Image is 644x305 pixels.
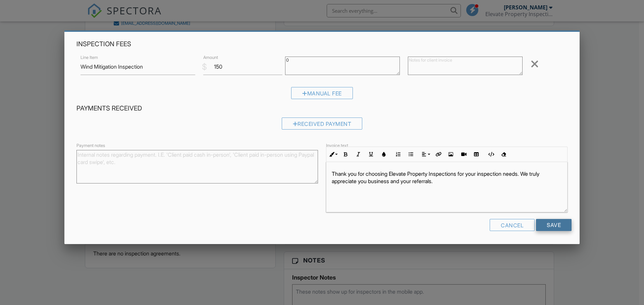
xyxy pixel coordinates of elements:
[484,148,497,161] button: Code View
[202,61,207,73] div: $
[470,148,483,161] button: Insert Table
[326,143,348,149] label: Invoice text
[76,40,568,49] h4: Inspection Fees
[339,148,352,161] button: Bold (Ctrl+B)
[76,143,105,149] label: Payment notes
[497,148,510,161] button: Clear Formatting
[76,104,568,113] h4: Payments Received
[419,148,432,161] button: Align
[282,122,363,129] a: Received Payment
[352,148,365,161] button: Italic (Ctrl+I)
[405,148,417,161] button: Unordered List
[291,91,353,98] a: Manual Fee
[291,87,353,99] div: Manual Fee
[490,219,535,231] div: Cancel
[365,148,377,161] button: Underline (Ctrl+U)
[392,148,405,161] button: Ordered List
[282,118,363,130] div: Received Payment
[203,55,218,61] label: Amount
[377,148,390,161] button: Colors
[332,170,562,185] p: Thank you for choosing Elevate Property Inspections for your inspection needs. We truly appreciat...
[432,148,444,161] button: Insert Link (Ctrl+K)
[444,148,457,161] button: Insert Image (Ctrl+P)
[80,55,98,61] label: Line Item
[285,57,400,75] textarea: 0
[536,219,572,231] input: Save
[457,148,470,161] button: Insert Video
